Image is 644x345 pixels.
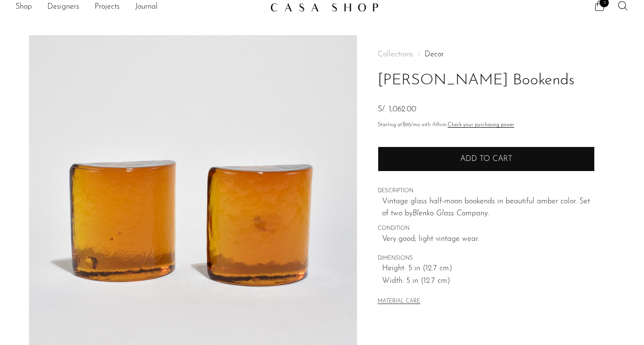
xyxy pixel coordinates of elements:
span: Collections [378,51,413,58]
p: Starting at /mo with Affirm. [378,121,595,130]
span: Add to cart [460,155,512,163]
a: Shop [15,1,32,13]
a: Check your purchasing power - Learn more about Affirm Financing (opens in modal) [448,122,514,128]
span: Vintage glass half-moon bookends in beautiful amber color. Set of two by [382,198,590,218]
button: Add to cart [378,146,595,172]
a: Journal [135,1,158,13]
span: DESCRIPTION [378,187,595,196]
h1: [PERSON_NAME] Bookends [378,68,595,93]
span: Width: 5 in (12.7 cm) [382,275,595,288]
span: Very good; light vintage wear. [382,233,595,246]
nav: Breadcrumbs [378,51,595,58]
span: CONDITION [378,225,595,233]
a: Designers [47,1,79,13]
button: MATERIAL CARE [378,298,420,305]
span: S/. 1,062.00 [378,106,416,113]
a: Projects [95,1,120,13]
span: Height: 5 in (12.7 cm) [382,263,595,275]
a: Decor [425,51,444,58]
span: $96 [402,122,411,128]
em: Blenko Glass Company. [412,210,489,217]
span: DIMENSIONS [378,254,595,263]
